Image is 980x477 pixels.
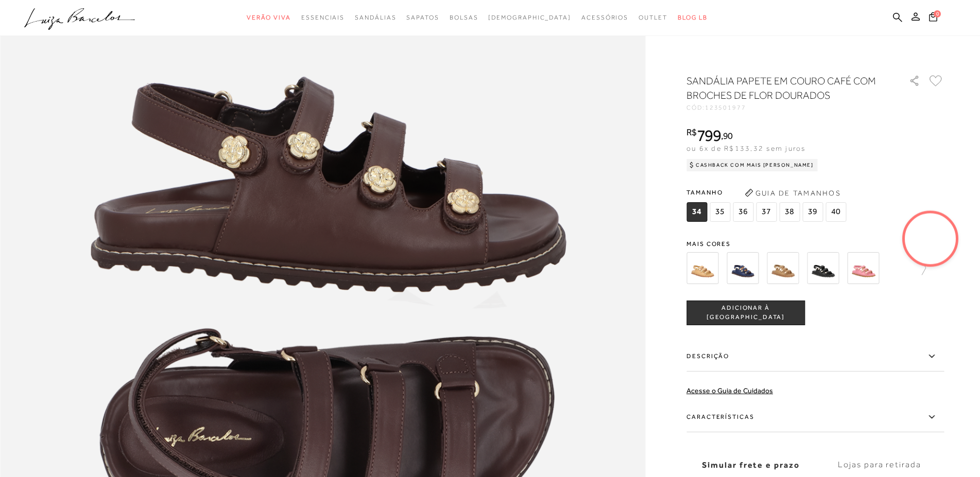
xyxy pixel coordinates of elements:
[686,342,944,372] label: Descrição
[721,131,733,140] i: ,
[686,128,697,137] i: R$
[488,14,571,21] span: [DEMOGRAPHIC_DATA]
[686,402,944,432] label: Características
[723,130,733,141] span: 90
[756,202,777,222] span: 37
[301,8,345,27] a: noSubCategoriesText
[686,241,944,247] span: Mais cores
[355,8,396,27] a: noSubCategoriesText
[687,304,804,322] span: ADICIONAR À [GEOGRAPHIC_DATA]
[807,252,839,284] img: PAPETE TRATORADA EM COURO PRETO COM REBITES FLORAIS
[406,8,439,27] a: noSubCategoriesText
[581,8,628,27] a: noSubCategoriesText
[686,301,805,325] button: ADICIONAR À [GEOGRAPHIC_DATA]
[450,8,478,27] a: noSubCategoriesText
[767,252,799,284] img: PAPETE TRATORADA EM COURO BEGE ARGILA COM REBITES FLORAIS
[710,202,730,222] span: 35
[686,386,773,395] a: Acesse o Guia de Cuidados
[355,14,396,21] span: Sandálias
[733,202,753,222] span: 36
[450,14,478,21] span: Bolsas
[639,14,667,21] span: Outlet
[934,10,941,17] span: 0
[686,159,818,171] div: Cashback com Mais [PERSON_NAME]
[705,104,746,111] span: 123501977
[247,8,291,27] a: noSubCategoriesText
[779,202,800,222] span: 38
[926,11,940,25] button: 0
[826,202,846,222] span: 40
[686,252,718,284] img: PAPETE EM COURO AREIA COM APLICAÇÕES DOURADAS
[847,252,879,284] img: PAPETE TRATORADA EM COURO ROSA CEREJEIRA COM REBITES FLORAIS
[686,144,805,152] span: ou 6x de R$133,32 sem juros
[686,185,849,200] span: Tamanho
[741,185,844,201] button: Guia de Tamanhos
[686,104,892,111] div: CÓD:
[686,74,880,102] h1: SANDÁLIA PAPETE EM COURO CAFÉ COM BROCHES DE FLOR DOURADOS
[802,202,823,222] span: 39
[301,14,345,21] span: Essenciais
[581,14,628,21] span: Acessórios
[727,252,759,284] img: PAPETE EM COURO AZUL NAVAL COM APLICAÇÕES DOURADAS
[678,8,708,27] a: BLOG LB
[678,14,708,21] span: BLOG LB
[697,126,721,145] span: 799
[247,14,291,21] span: Verão Viva
[639,8,667,27] a: noSubCategoriesText
[488,8,571,27] a: noSubCategoriesText
[406,14,439,21] span: Sapatos
[686,202,707,222] span: 34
